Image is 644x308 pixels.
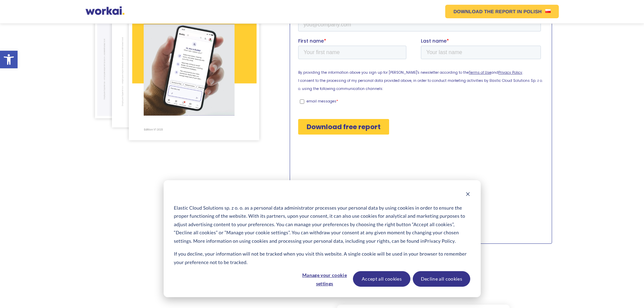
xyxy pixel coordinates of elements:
a: Privacy Policy [425,237,455,245]
img: Polish flag [545,9,551,13]
button: Manage your cookie settings [299,271,351,287]
button: Accept all cookies [353,271,410,287]
button: Decline all cookies [413,271,470,287]
div: Cookie banner [164,180,481,297]
p: If you decline, your information will not be tracked when you visit this website. A single cookie... [174,250,470,266]
button: Dismiss cookie banner [466,191,470,199]
em: DOWNLOAD THE REPORT [453,9,516,14]
p: Elastic Cloud Solutions sp. z o. o. as a personal data administrator processes your personal data... [174,204,470,245]
a: DOWNLOAD THE REPORTIN POLISHPolish flag [445,5,558,18]
iframe: Form 0 [298,10,544,241]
